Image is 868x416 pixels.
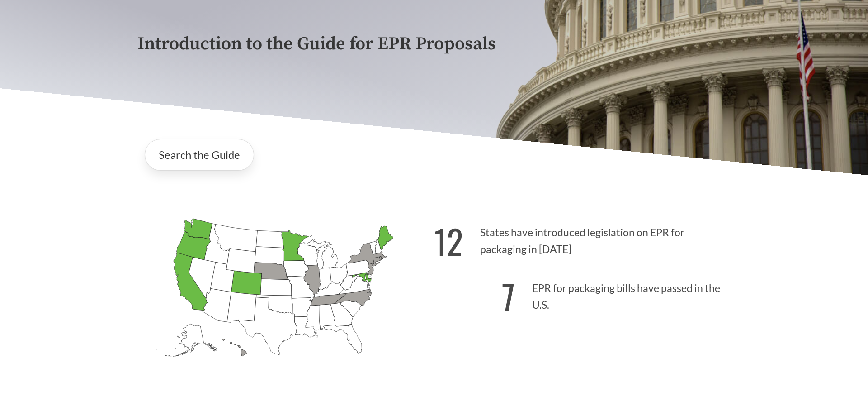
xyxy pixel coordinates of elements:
p: States have introduced legislation on EPR for packaging in [DATE] [434,210,731,266]
strong: 7 [502,271,515,321]
a: Search the Guide [145,139,254,171]
p: Introduction to the Guide for EPR Proposals [137,34,731,54]
p: EPR for packaging bills have passed in the U.S. [434,266,731,322]
strong: 12 [434,216,463,266]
